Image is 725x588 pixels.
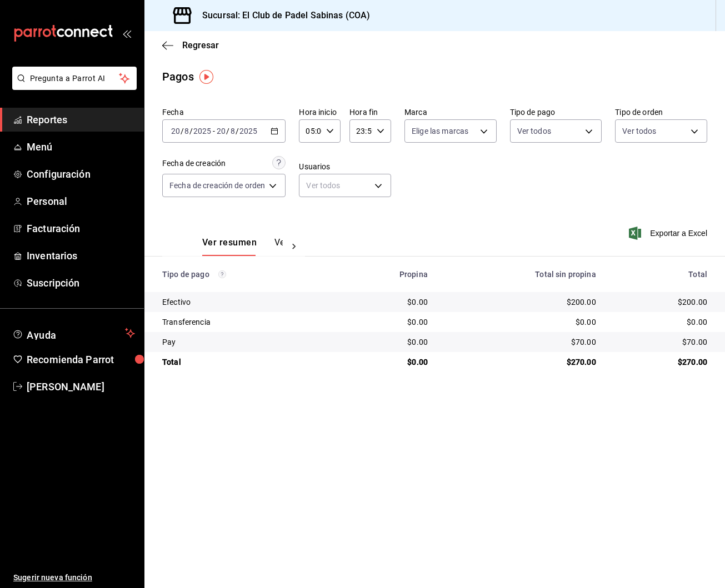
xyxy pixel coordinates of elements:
input: -- [230,127,236,135]
span: [PERSON_NAME] [27,379,135,394]
button: Ver pagos [274,237,316,256]
button: Exportar a Excel [631,227,707,240]
h3: Sucursal: El Club de Padel Sabinas (COA) [193,9,370,22]
div: Total [614,270,707,279]
span: Reportes [27,112,135,127]
span: Ver todos [517,125,551,137]
div: $270.00 [614,356,707,368]
span: / [236,127,239,135]
span: / [181,127,184,135]
span: Recomienda Parrot [27,352,135,367]
div: $200.00 [614,296,707,308]
div: $70.00 [446,336,596,348]
button: Regresar [162,40,219,51]
label: Hora fin [349,108,391,116]
span: Ayuda [27,326,121,340]
div: $70.00 [614,336,707,348]
span: - [213,127,215,135]
input: -- [216,127,226,135]
div: $0.00 [446,316,596,328]
div: $270.00 [446,356,596,368]
img: Tooltip marker [199,70,213,84]
span: Suscripción [27,275,135,290]
div: $0.00 [347,316,428,328]
div: Pay [162,336,329,348]
label: Tipo de orden [615,108,707,116]
div: Fecha de creación [162,158,226,169]
span: / [226,127,229,135]
div: Pagos [162,68,194,85]
div: $0.00 [347,296,428,308]
input: ---- [193,127,212,135]
label: Hora inicio [299,108,341,116]
span: Ver todos [622,125,656,137]
div: $0.00 [614,316,707,328]
label: Usuarios [299,163,391,170]
label: Tipo de pago [510,108,602,116]
span: Pregunta a Parrot AI [30,73,119,84]
div: Tipo de pago [162,270,329,279]
span: Menú [27,139,135,154]
div: $0.00 [347,336,428,348]
span: Sugerir nueva función [13,572,135,584]
div: $200.00 [446,296,596,308]
div: Total sin propina [446,270,596,279]
div: Total [162,356,329,368]
span: Personal [27,194,135,209]
div: Efectivo [162,296,329,308]
div: $0.00 [347,356,428,368]
button: Pregunta a Parrot AI [12,67,137,90]
span: Configuración [27,167,135,182]
span: Regresar [182,40,219,51]
span: Inventarios [27,248,135,263]
span: Fecha de creación de orden [169,180,265,191]
input: -- [184,127,189,135]
div: Propina [347,270,428,279]
span: Elige las marcas [412,125,468,137]
button: open_drawer_menu [122,29,131,38]
svg: Los pagos realizados con Pay y otras terminales son montos brutos. [218,270,226,278]
input: ---- [239,127,258,135]
div: navigation tabs [202,237,283,256]
label: Fecha [162,108,286,116]
a: Pregunta a Parrot AI [8,81,137,92]
span: / [189,127,193,135]
button: Ver resumen [202,237,257,256]
div: Transferencia [162,316,329,328]
label: Marca [404,108,497,116]
input: -- [171,127,181,135]
div: Ver todos [299,174,391,197]
span: Facturación [27,221,135,236]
